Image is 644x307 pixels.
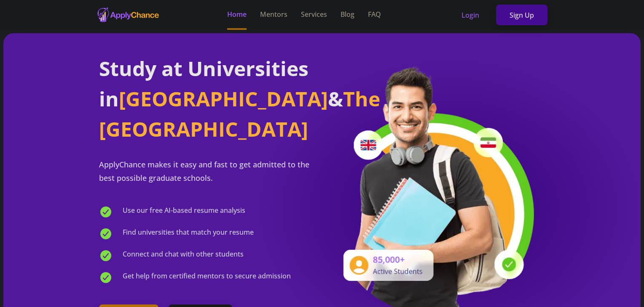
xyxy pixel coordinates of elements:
[123,205,245,219] span: Use our free AI-based resume analysis
[99,55,309,112] span: Study at Universities in
[448,5,493,26] a: Login
[123,249,244,262] span: Connect and chat with other students
[496,5,547,26] a: Sign Up
[97,7,160,23] img: applychance logo
[99,159,309,183] span: ApplyChance makes it easy and fast to get admitted to the best possible graduate schools.
[123,227,254,241] span: Find universities that match your resume
[123,271,291,284] span: Get help from certified mentors to secure admission
[328,85,343,112] span: &
[119,85,328,112] span: [GEOGRAPHIC_DATA]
